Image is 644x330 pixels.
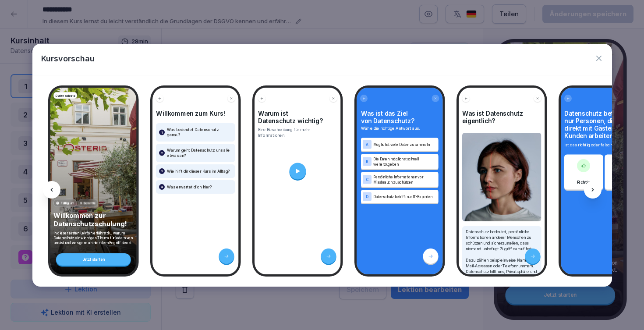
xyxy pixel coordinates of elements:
h4: Willkommen zum Kurs! [156,110,235,117]
p: Eine Beschreibung für mehr Informationen. [258,127,337,138]
p: Was bedeutet Datenschutz genau? [167,127,232,138]
p: Die Daten möglichst schnell weiterzugeben [373,156,437,167]
p: A [366,142,368,146]
p: Möglichst viele Daten zu sammeln [373,142,437,147]
p: Was erwartet dich hier? [167,184,212,189]
div: Jetzt starten [56,253,131,266]
p: Datenschutz bedeutet, persönliche Informationen anderer Menschen zu schützen und sicherzustellen,... [466,228,538,280]
p: 2 [161,150,163,156]
p: Warum geht Datenschutz uns alle etwas an? [167,148,232,158]
p: B [366,160,368,163]
p: Datenschutz [55,93,75,98]
p: Wie hilft dir dieser Kurs im Alltag? [167,168,230,174]
p: C [366,177,368,181]
p: Wähle die richtige Antwort aus. [361,125,439,131]
p: 3 [161,168,163,174]
p: Kursvorschau [41,53,95,64]
p: Richtig [577,179,590,185]
p: Persönliche Informationen vor Missbrauch zu schützen [373,174,437,185]
p: 1 [161,130,163,135]
p: Fällig am [60,201,74,206]
p: Willkommen zur Datenschutzschulung! [53,211,134,228]
h4: Datenschutz betrifft nur Personen, die direkt mit Gästen oder Kunden arbeiten. [564,110,644,139]
p: Datenschutz betrifft nur IT-Experten [373,194,437,199]
p: 9 Schritte [80,201,96,206]
img: Bild und Text Vorschau [462,133,541,221]
p: D [366,195,368,199]
p: 4 [161,184,163,189]
h4: Was ist Datenschutz eigentlich? [462,110,541,124]
h4: Was ist das Ziel von Datenschutz? [361,110,439,124]
p: Ist das richtig oder falsch? [564,142,644,148]
p: In dieser ersten Lektion erfährst du, warum Datenschutz ein wichtiges Thema für jede:n von uns is... [53,231,134,245]
h4: Warum ist Datenschutz wichtig? [258,110,337,124]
